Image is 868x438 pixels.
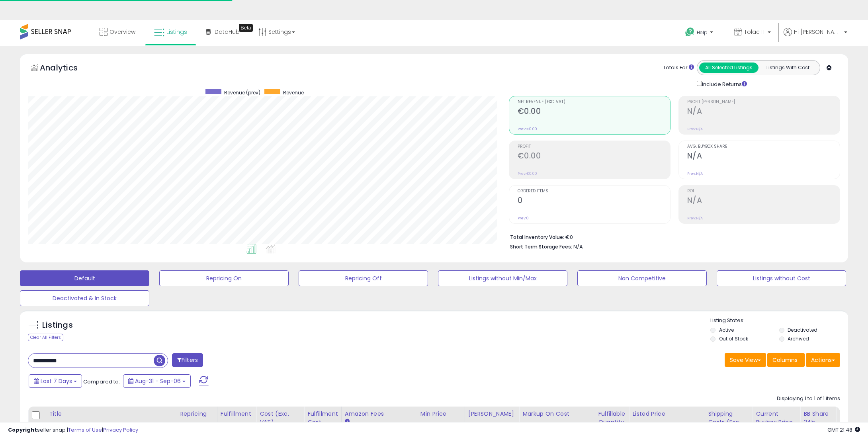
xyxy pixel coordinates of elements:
span: N/A [573,243,583,250]
a: Terms of Use [68,426,102,434]
button: Deactivated & In Stock [20,290,149,306]
th: The percentage added to the cost of goods (COGS) that forms the calculator for Min & Max prices. [519,407,595,438]
span: 2025-09-14 21:48 GMT [827,426,860,434]
span: Avg. Buybox Share [687,145,840,149]
label: Archived [788,335,809,342]
h2: €0.00 [518,107,670,117]
div: Shipping Costs (Exc. VAT) [708,410,749,435]
button: Listings without Min/Max [438,270,567,286]
div: Fulfillment Cost [307,410,338,426]
h2: N/A [687,196,840,207]
button: Listings without Cost [717,270,846,286]
span: ROI [687,189,840,194]
li: €0 [510,232,835,241]
span: Columns [772,356,798,364]
label: Deactivated [788,327,817,333]
a: Listings [148,20,193,44]
div: Displaying 1 to 1 of 1 items [777,395,840,403]
a: Hi [PERSON_NAME] [784,28,847,46]
a: Overview [94,20,141,44]
button: Save View [725,353,766,367]
span: Listings [166,28,187,36]
h2: N/A [687,107,840,117]
h5: Listings [42,320,73,331]
small: Amazon Fees. [345,418,350,425]
span: Compared to: [83,378,120,385]
span: Hi [PERSON_NAME] [794,28,842,36]
a: Help [679,21,721,46]
span: Last 7 Days [41,377,72,385]
div: Cost (Exc. VAT) [260,410,301,426]
small: Prev: €0.00 [518,127,537,131]
button: All Selected Listings [699,63,759,73]
small: Prev: €0.00 [518,171,537,176]
span: Net Revenue (Exc. VAT) [518,100,670,104]
button: Columns [767,353,805,367]
h2: €0.00 [518,151,670,162]
div: Tooltip anchor [239,24,253,32]
span: Aug-31 - Sep-06 [135,377,181,385]
div: Fulfillable Quantity [598,410,626,426]
div: Current Buybox Price [756,410,797,426]
span: Revenue (prev) [224,89,260,96]
span: DataHub [215,28,240,36]
div: Totals For [663,64,694,72]
strong: Copyright [8,426,37,434]
h5: Analytics [40,62,93,75]
small: Prev: 0 [518,216,529,221]
button: Last 7 Days [29,374,82,388]
p: Listing States: [710,317,848,325]
span: Profit [PERSON_NAME] [687,100,840,104]
button: Aug-31 - Sep-06 [123,374,191,388]
div: Title [49,410,173,418]
small: Prev: N/A [687,127,703,131]
div: BB Share 24h. [803,410,833,426]
a: Settings [252,20,301,44]
h2: 0 [518,196,670,207]
button: Actions [806,353,840,367]
button: Repricing Off [299,270,428,286]
label: Out of Stock [719,335,748,342]
small: Prev: N/A [687,171,703,176]
button: Repricing On [159,270,289,286]
a: DataHub [200,20,246,44]
button: Filters [172,353,203,367]
button: Default [20,270,149,286]
div: Amazon Fees [345,410,414,418]
h2: N/A [687,151,840,162]
div: Clear All Filters [28,334,63,341]
button: Listings With Cost [758,63,817,73]
span: Tolac IT [744,28,765,36]
div: Markup on Cost [522,410,591,418]
i: Get Help [685,27,695,37]
label: Active [719,327,734,333]
div: Repricing [180,410,214,418]
span: Profit [518,145,670,149]
span: Revenue [283,89,304,96]
div: seller snap | | [8,426,138,434]
div: [PERSON_NAME] [468,410,516,418]
span: Ordered Items [518,189,670,194]
span: Help [697,29,708,36]
b: Total Inventory Value: [510,234,564,241]
a: Privacy Policy [103,426,138,434]
span: Overview [109,28,135,36]
b: Short Term Storage Fees: [510,243,572,250]
small: Prev: N/A [687,216,703,221]
div: Include Returns [691,79,757,88]
a: Tolac IT [728,20,777,46]
div: Min Price [420,410,461,418]
button: Non Competitive [577,270,707,286]
div: Fulfillment [221,410,253,418]
div: Listed Price [632,410,701,418]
